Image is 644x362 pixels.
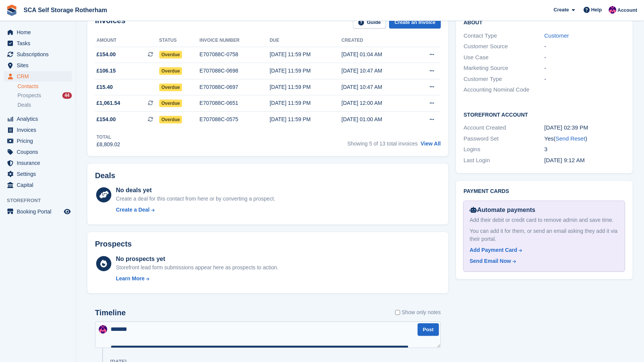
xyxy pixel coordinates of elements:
[464,75,544,84] div: Customer Type
[342,51,413,58] div: [DATE] 01:04 AM
[544,64,625,73] div: -
[17,60,62,71] span: Sites
[17,101,72,109] a: Deals
[116,255,278,264] div: No prospects yet
[617,6,637,14] span: Account
[270,35,342,47] th: Due
[4,27,72,38] a: menu
[342,115,413,123] div: [DATE] 01:00 AM
[554,135,587,142] span: ( )
[544,42,625,51] div: -
[17,125,62,135] span: Invoices
[353,16,386,29] a: Guide
[17,147,62,157] span: Coupons
[591,6,602,14] span: Help
[544,75,625,84] div: -
[17,49,62,60] span: Subscriptions
[17,92,72,100] a: Prospects 44
[270,51,342,58] div: [DATE] 11:59 PM
[159,116,182,123] span: Overdue
[270,115,342,123] div: [DATE] 11:59 PM
[342,99,413,107] div: [DATE] 12:00 AM
[4,136,72,146] a: menu
[95,240,132,248] h2: Prospects
[116,206,150,214] div: Create a Deal
[470,257,511,265] div: Send Email Now
[17,27,62,38] span: Home
[464,53,544,62] div: Use Case
[464,188,625,194] h2: Payment cards
[4,125,72,135] a: menu
[4,180,72,190] a: menu
[116,275,144,283] div: Learn More
[470,216,619,224] div: Add their debit or credit card to remove admin and save time.
[97,67,116,75] span: £106.15
[270,99,342,107] div: [DATE] 11:59 PM
[17,83,72,90] a: Contacts
[470,227,619,243] div: You can add it for them, or send an email asking they add it via their portal.
[555,135,585,142] a: Send Reset
[6,5,17,16] img: stora-icon-8386f47178a22dfd0bd8f6a31ec36ba5ce8667c1dd55bd0f319d3a0aa187defe.svg
[389,16,441,29] a: Create an Invoice
[17,114,62,124] span: Analytics
[17,136,62,146] span: Pricing
[17,158,62,168] span: Insurance
[4,38,72,49] a: menu
[464,123,544,132] div: Account Created
[342,67,413,75] div: [DATE] 10:47 AM
[270,83,342,91] div: [DATE] 11:59 PM
[17,180,62,190] span: Capital
[4,60,72,71] a: menu
[4,114,72,124] a: menu
[199,99,270,107] div: E707088C-0651
[97,51,116,58] span: £154.00
[99,325,107,334] img: Sam Chapman
[63,207,72,216] a: Preview store
[97,115,116,123] span: £154.00
[199,115,270,123] div: E707088C-0575
[418,323,439,336] button: Post
[4,49,72,60] a: menu
[4,147,72,157] a: menu
[470,206,619,215] div: Automate payments
[97,134,120,141] div: Total
[159,35,199,47] th: Status
[464,134,544,143] div: Password Set
[544,123,625,132] div: [DATE] 02:39 PM
[17,71,62,82] span: CRM
[159,51,182,58] span: Overdue
[395,308,441,316] label: Show only notes
[17,101,31,109] span: Deals
[199,83,270,91] div: E707088C-0697
[544,145,625,154] div: 3
[62,92,72,99] div: 44
[159,67,182,75] span: Overdue
[464,111,625,118] h2: Storefront Account
[609,6,616,14] img: Sam Chapman
[7,197,76,204] span: Storefront
[199,67,270,75] div: E707088C-0698
[464,145,544,154] div: Logins
[17,92,41,99] span: Prospects
[4,169,72,179] a: menu
[17,169,62,179] span: Settings
[95,308,126,317] h2: Timeline
[4,71,72,82] a: menu
[4,158,72,168] a: menu
[464,64,544,73] div: Marketing Source
[97,83,113,91] span: £15.40
[116,275,278,283] a: Learn More
[159,100,182,107] span: Overdue
[464,85,544,94] div: Accounting Nominal Code
[21,4,110,16] a: SCA Self Storage Rotherham
[470,246,616,254] a: Add Payment Card
[464,156,544,165] div: Last Login
[95,171,115,180] h2: Deals
[421,141,441,147] a: View All
[347,141,418,147] span: Showing 5 of 13 total invoices
[95,16,125,29] h2: Invoices
[17,206,62,217] span: Booking Portal
[116,264,278,272] div: Storefront lead form submissions appear here as prospects to action.
[342,83,413,91] div: [DATE] 10:47 AM
[199,35,270,47] th: Invoice number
